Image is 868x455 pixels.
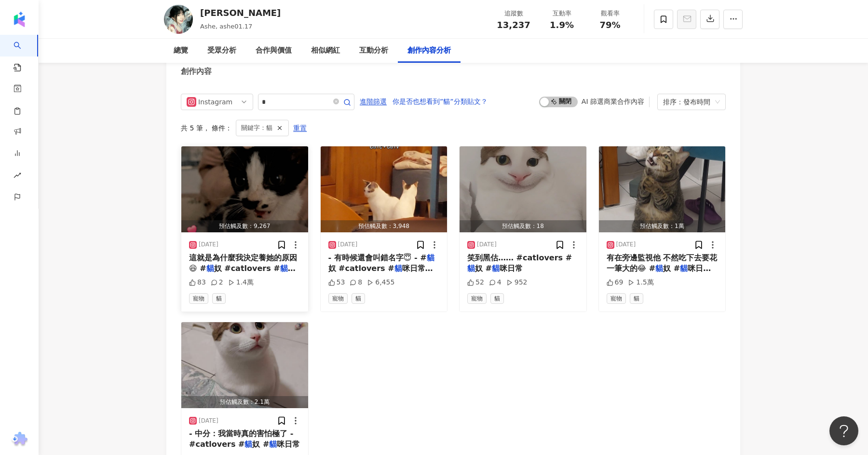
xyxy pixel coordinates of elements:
[607,293,626,304] span: 寵物
[394,264,402,273] mark: 貓
[460,146,586,232] button: 預估觸及數：18
[269,440,277,449] mark: 貓
[655,264,663,273] mark: 貓
[293,120,307,136] button: 重置
[492,264,500,273] mark: 貓
[214,264,280,273] span: 奴 #catlovers #
[467,293,487,304] span: 寵物
[393,94,488,110] span: 你是否也想看到”貓”分類貼文？
[592,9,628,18] div: 觀看率
[228,278,254,287] div: 1.4萬
[189,253,297,273] span: 這就是為什麼我決定養她的原因😆 #
[427,253,434,262] mark: 貓
[199,241,218,249] div: [DATE]
[189,278,206,287] div: 83
[181,146,308,232] button: 預估觸及數：9,267
[467,278,484,287] div: 52
[207,45,236,57] div: 受眾分析
[280,264,296,273] mark: 貓
[181,66,212,77] div: 創作內容
[392,94,488,109] button: 你是否也想看到”貓”分類貼文？
[497,20,530,30] span: 13,237
[256,45,292,57] div: 合作與價值
[328,253,427,262] span: - 有時候還會叫錯名字😇 - #
[212,293,226,304] span: 貓
[360,94,387,110] span: 進階篩選
[663,94,711,110] div: 排序：發布時間
[10,432,29,447] img: chrome extension
[277,440,300,449] span: 咪日常
[14,166,21,187] span: rise
[189,293,208,304] span: 寵物
[599,146,726,232] button: 預估觸及數：1萬
[467,264,475,273] mark: 貓
[181,146,308,232] img: post-image
[495,9,532,18] div: 追蹤數
[14,35,33,72] a: search
[680,264,688,273] mark: 貓
[663,264,680,273] span: 奴 #
[333,97,339,106] span: close-circle
[189,429,293,449] span: - 中分：我當時真的害怕極了 - #catlovers #
[333,99,339,104] span: close-circle
[475,264,492,273] span: 奴 #
[489,278,502,287] div: 4
[607,253,718,273] span: 有在旁邊監視他 不然吃下去要花一筆大的😂 #
[543,9,580,18] div: 互動率
[630,293,643,304] span: 貓
[607,278,624,287] div: 69
[328,293,348,304] span: 寵物
[407,45,451,57] div: 創作內容分析
[252,440,269,449] span: 奴 #
[164,5,193,34] img: KOL Avatar
[338,241,358,249] div: [DATE]
[199,417,218,425] div: [DATE]
[181,396,308,408] div: 預估觸及數：2.1萬
[181,220,308,232] div: 預估觸及數：9,267
[500,264,523,273] span: 咪日常
[550,20,574,30] span: 1.9%
[311,45,340,57] div: 相似網紅
[206,264,214,273] mark: 貓
[490,293,504,304] span: 貓
[328,278,345,287] div: 53
[321,220,448,232] div: 預估觸及數：3,948
[200,7,281,19] div: [PERSON_NAME]
[174,45,188,57] div: 總覽
[506,278,528,287] div: 952
[599,146,726,232] img: post-image
[181,322,308,408] img: post-image
[582,98,644,105] div: AI 篩選商業合作內容
[829,416,858,445] iframe: Help Scout Beacon - Open
[181,322,308,408] button: 預估觸及數：2.1萬
[352,293,365,304] span: 貓
[359,94,387,109] button: 進階篩選
[211,278,223,287] div: 2
[367,278,394,287] div: 6,455
[241,123,272,133] span: 關鍵字：貓
[467,253,572,262] span: 笑到黑估…… #catlovers #
[460,220,586,232] div: 預估觸及數：18
[12,12,27,27] img: logo icon
[293,121,307,136] span: 重置
[477,241,497,249] div: [DATE]
[321,146,448,232] img: post-image
[628,278,653,287] div: 1.5萬
[460,146,586,232] img: post-image
[244,440,252,449] mark: 貓
[198,94,230,110] div: Instagram
[616,241,636,249] div: [DATE]
[599,220,726,232] div: 預估觸及數：1萬
[321,146,448,232] button: 預估觸及數：3,948
[359,45,388,57] div: 互動分析
[328,264,394,273] span: 奴 #catlovers #
[181,120,726,136] div: 共 5 筆 ， 條件：
[200,23,252,30] span: Ashe, ashe01.17
[599,20,620,30] span: 79%
[350,278,362,287] div: 8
